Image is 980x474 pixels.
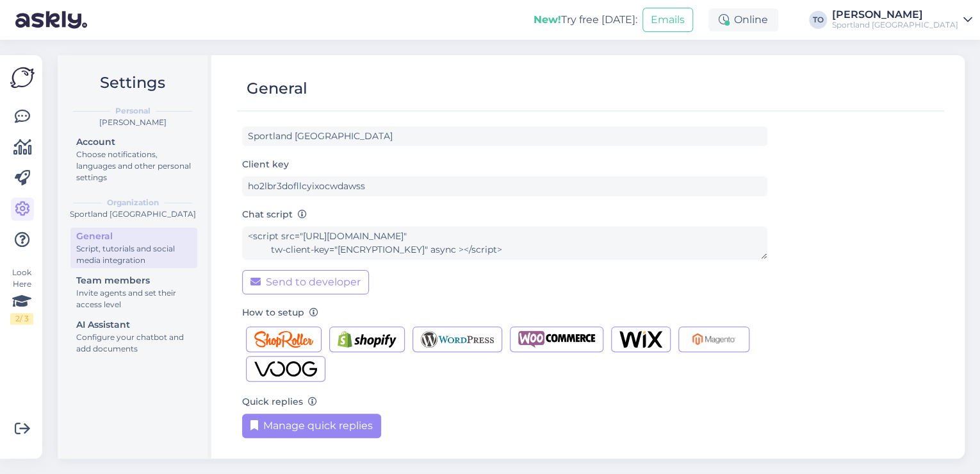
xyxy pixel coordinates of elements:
button: Send to developer [242,270,369,294]
label: How to setup [242,306,318,319]
textarea: <script src="[URL][DOMAIN_NAME]" tw-client-key="[ENCRYPTION_KEY]" async ></script> [242,226,767,260]
div: TO [809,11,827,29]
b: Organization [107,197,159,208]
div: General [76,230,192,243]
div: [PERSON_NAME] [68,117,197,128]
div: Sportland [GEOGRAPHIC_DATA] [68,208,197,220]
div: Online [708,8,778,31]
a: [PERSON_NAME]Sportland [GEOGRAPHIC_DATA] [832,10,972,30]
img: Wix [619,331,662,348]
div: Try free [DATE]: [534,12,637,28]
label: Chat script [242,208,307,221]
img: Woocommerce [518,331,595,348]
h2: Settings [68,71,197,95]
label: Client key [242,158,289,171]
div: Choose notifications, languages and other personal settings [76,149,192,183]
a: GeneralScript, tutorials and social media integration [70,228,197,268]
a: AccountChoose notifications, languages and other personal settings [70,133,197,185]
button: Manage quick replies [242,414,381,438]
b: New! [534,13,561,26]
img: Magento [687,331,741,348]
div: Configure your chatbot and add documents [76,332,192,355]
div: AI Assistant [76,318,192,332]
img: Shopify [338,331,396,348]
div: Team members [76,274,192,287]
b: Personal [115,105,151,117]
input: ABC Corporation [242,126,767,146]
div: Look Here [10,267,33,325]
img: Voog [254,360,317,377]
img: Askly Logo [10,65,35,90]
img: Shoproller [254,331,313,348]
div: 2 / 3 [10,313,33,325]
img: Wordpress [421,331,494,348]
button: Emails [642,8,693,32]
a: AI AssistantConfigure your chatbot and add documents [70,316,197,357]
a: Team membersInvite agents and set their access level [70,272,197,312]
div: Account [76,135,192,149]
div: Script, tutorials and social media integration [76,243,192,266]
div: Invite agents and set their access level [76,287,192,310]
label: Quick replies [242,395,317,409]
div: [PERSON_NAME] [832,10,958,20]
div: General [247,76,307,101]
div: Sportland [GEOGRAPHIC_DATA] [832,20,958,30]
